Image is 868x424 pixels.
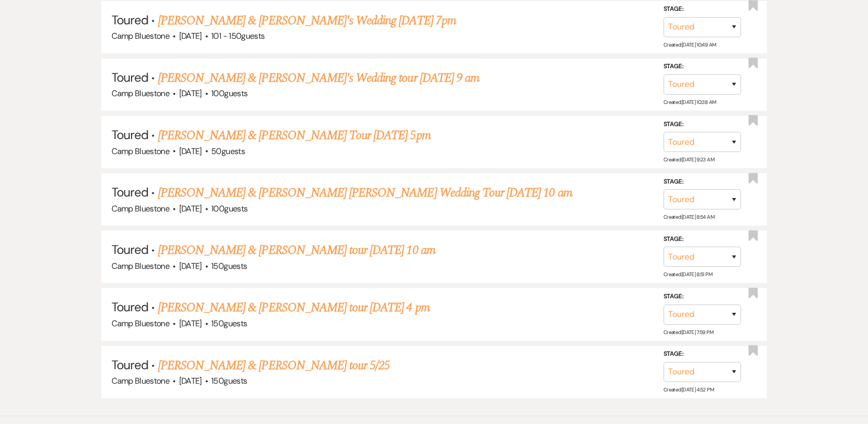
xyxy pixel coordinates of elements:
[112,203,169,214] span: Camp Bluestone
[211,318,247,329] span: 150 guests
[112,318,169,329] span: Camp Bluestone
[179,318,202,329] span: [DATE]
[158,298,430,317] a: [PERSON_NAME] & [PERSON_NAME] tour [DATE] 4 pm
[211,261,247,271] span: 150 guests
[179,88,202,99] span: [DATE]
[664,41,716,48] span: Created: [DATE] 10:49 AM
[211,31,264,41] span: 101 - 150 guests
[179,203,202,214] span: [DATE]
[179,31,202,41] span: [DATE]
[664,234,741,245] label: Stage:
[664,291,741,302] label: Stage:
[158,11,456,30] a: [PERSON_NAME] & [PERSON_NAME]'s Wedding [DATE] 7pm
[158,126,431,145] a: [PERSON_NAME] & [PERSON_NAME] Tour [DATE] 5pm
[179,375,202,386] span: [DATE]
[112,299,148,315] span: Toured
[112,146,169,157] span: Camp Bluestone
[112,127,148,143] span: Toured
[664,156,714,163] span: Created: [DATE] 9:23 AM
[158,184,572,202] a: [PERSON_NAME] & [PERSON_NAME] [PERSON_NAME] Wedding Tour [DATE] 10 am
[664,61,741,72] label: Stage:
[664,214,714,220] span: Created: [DATE] 8:54 AM
[664,99,716,105] span: Created: [DATE] 10:38 AM
[664,118,741,130] label: Stage:
[211,88,247,99] span: 100 guests
[211,146,245,157] span: 50 guests
[112,357,148,373] span: Toured
[112,88,169,99] span: Camp Bluestone
[179,261,202,271] span: [DATE]
[112,12,148,28] span: Toured
[112,69,148,85] span: Toured
[112,261,169,271] span: Camp Bluestone
[158,69,479,87] a: [PERSON_NAME] & [PERSON_NAME]'s Wedding tour [DATE] 9 am
[158,241,435,260] a: [PERSON_NAME] & [PERSON_NAME] tour [DATE] 10 am
[112,375,169,386] span: Camp Bluestone
[664,271,712,278] span: Created: [DATE] 8:51 PM
[664,176,741,188] label: Stage:
[664,386,714,393] span: Created: [DATE] 4:52 PM
[158,356,390,375] a: [PERSON_NAME] & [PERSON_NAME] tour 5/25
[112,184,148,200] span: Toured
[179,146,202,157] span: [DATE]
[664,4,741,15] label: Stage:
[211,203,247,214] span: 100 guests
[112,241,148,258] span: Toured
[112,31,169,41] span: Camp Bluestone
[664,349,741,360] label: Stage:
[664,329,713,336] span: Created: [DATE] 7:59 PM
[211,375,247,386] span: 150 guests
